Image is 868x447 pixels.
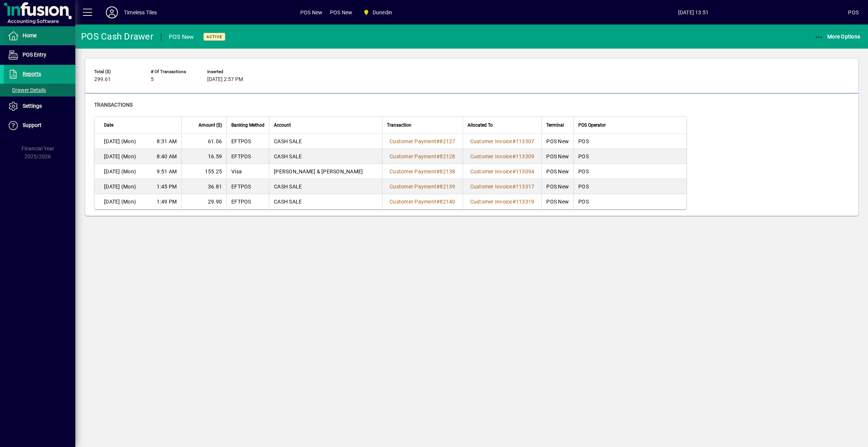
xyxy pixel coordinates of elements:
[387,182,458,191] a: Customer Payment#82139
[8,87,46,93] span: Drawer Details
[226,164,269,179] td: Visa
[470,153,512,159] span: Customer Invoice
[23,32,37,38] span: Home
[181,164,226,179] td: 155.25
[541,164,573,179] td: POS New
[387,121,411,129] span: Transaction
[207,77,243,83] span: [DATE] 2:57 PM
[4,97,75,116] a: Settings
[573,194,686,209] td: POS
[468,137,537,145] a: Customer Invoice#113307
[274,121,291,129] span: Account
[470,168,512,175] span: Customer Invoice
[124,6,157,18] div: Timeless Tiles
[470,199,512,205] span: Customer Invoice
[4,26,75,45] a: Home
[516,199,535,205] span: 113319
[181,149,226,164] td: 16.59
[207,69,252,74] span: Inserted
[157,168,177,175] span: 9:51 AM
[226,179,269,194] td: EFTPOS
[390,153,436,159] span: Customer Payment
[436,138,440,144] span: #
[512,168,516,175] span: #
[104,183,136,190] span: [DATE] (Mon)
[104,121,113,129] span: Date
[23,52,46,58] span: POS Entry
[157,198,177,205] span: 1:49 PM
[360,6,395,19] span: Dunedin
[440,199,455,205] span: 82140
[4,116,75,135] a: Support
[151,77,154,83] span: 5
[573,164,686,179] td: POS
[151,69,196,74] span: # of Transactions
[573,149,686,164] td: POS
[573,179,686,194] td: POS
[387,152,458,161] a: Customer Payment#82128
[541,134,573,149] td: POS New
[23,71,41,77] span: Reports
[468,182,537,191] a: Customer Invoice#113317
[387,137,458,145] a: Customer Payment#82127
[512,153,516,159] span: #
[440,138,455,144] span: 82127
[512,138,516,144] span: #
[541,179,573,194] td: POS New
[330,6,352,18] span: POS New
[157,138,177,145] span: 8:31 AM
[269,149,382,164] td: CASH SALE
[100,6,124,19] button: Profile
[468,152,537,161] a: Customer Invoice#113309
[181,194,226,209] td: 29.90
[546,121,564,129] span: Terminal
[440,184,455,190] span: 82139
[157,183,177,190] span: 1:45 PM
[541,194,573,209] td: POS New
[470,138,512,144] span: Customer Invoice
[516,184,535,190] span: 113317
[539,6,848,18] span: [DATE] 13:51
[226,149,269,164] td: EFTPOS
[848,6,859,18] div: POS
[578,121,606,129] span: POS Operator
[470,184,512,190] span: Customer Invoice
[815,34,860,40] span: More Options
[300,6,322,18] span: POS New
[226,134,269,149] td: EFTPOS
[813,30,862,43] button: More Options
[226,194,269,209] td: EFTPOS
[23,122,41,128] span: Support
[104,138,136,145] span: [DATE] (Mon)
[436,199,440,205] span: #
[573,134,686,149] td: POS
[169,31,194,43] div: POS New
[436,184,440,190] span: #
[390,199,436,205] span: Customer Payment
[440,168,455,175] span: 82138
[373,6,392,18] span: Dunedin
[269,134,382,149] td: CASH SALE
[4,46,75,64] a: POS Entry
[181,179,226,194] td: 36.81
[468,167,537,176] a: Customer Invoice#113094
[516,168,535,175] span: 113094
[94,69,139,74] span: Total ($)
[269,194,382,209] td: CASH SALE
[541,149,573,164] td: POS New
[231,121,264,129] span: Banking Method
[390,138,436,144] span: Customer Payment
[206,34,222,39] span: Active
[199,121,222,129] span: Amount ($)
[23,103,42,109] span: Settings
[104,198,136,205] span: [DATE] (Mon)
[436,168,440,175] span: #
[181,134,226,149] td: 61.06
[512,184,516,190] span: #
[104,168,136,175] span: [DATE] (Mon)
[390,184,436,190] span: Customer Payment
[4,84,75,96] a: Drawer Details
[516,153,535,159] span: 113309
[468,197,537,206] a: Customer Invoice#113319
[468,121,493,129] span: Allocated To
